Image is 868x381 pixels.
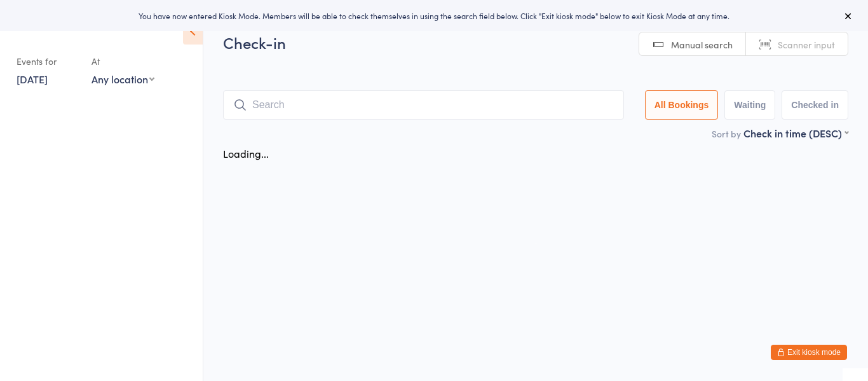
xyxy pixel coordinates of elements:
div: Check in time (DESC) [743,126,848,140]
button: Exit kiosk mode [771,345,847,360]
input: Search [223,90,624,120]
button: Checked in [782,90,848,120]
div: Any location [92,72,154,86]
h2: Check-in [223,32,848,53]
span: Scanner input [778,38,835,51]
button: Waiting [724,90,775,120]
div: Events for [17,51,79,72]
div: Loading... [223,146,269,160]
div: At [92,51,154,72]
a: [DATE] [17,72,48,86]
button: All Bookings [645,90,719,120]
label: Sort by [712,127,741,140]
div: You have now entered Kiosk Mode. Members will be able to check themselves in using the search fie... [20,10,848,21]
span: Manual search [671,38,733,51]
